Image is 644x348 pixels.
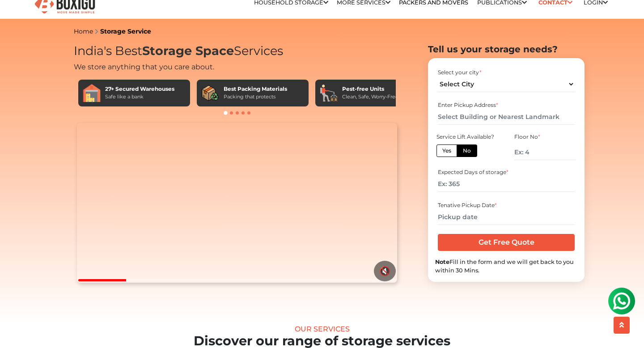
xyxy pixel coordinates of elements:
[224,93,287,101] div: Packing that protects
[74,63,214,71] span: We store anything that you care about.
[438,201,574,209] div: Tenative Pickup Date
[342,85,398,93] div: Pest-free Units
[435,258,577,275] div: Fill in the form and we will get back to you within 30 Mins.
[9,9,27,27] img: whatsapp-icon.svg
[514,144,576,160] input: Ex: 4
[105,93,174,101] div: Safe like a bank
[435,259,449,265] b: Note
[320,84,338,102] img: Pest-free Units
[26,325,619,333] div: Our Services
[201,84,219,102] img: Best Packing Materials
[77,123,397,283] video: Your browser does not support the video tag.
[438,234,574,251] input: Get Free Quote
[438,109,574,125] input: Select Building or Nearest Landmark
[457,144,477,157] label: No
[83,84,101,102] img: 27+ Secured Warehouses
[436,144,457,157] label: Yes
[438,168,574,176] div: Expected Days of storage
[74,44,400,59] h1: India's Best Services
[105,85,174,93] div: 27+ Secured Warehouses
[436,133,498,141] div: Service Lift Available?
[514,133,576,141] div: Floor No
[438,176,574,192] input: Ex: 365
[438,68,574,76] div: Select your city
[374,261,396,281] button: 🔇
[438,101,574,109] div: Enter Pickup Address
[342,93,398,101] div: Clean, Safe, Worry-Free
[142,43,234,58] span: Storage Space
[100,27,151,35] a: Storage Service
[428,44,585,55] h2: Tell us your storage needs?
[74,27,93,35] a: Home
[224,85,287,93] div: Best Packing Materials
[438,209,574,225] input: Pickup date
[614,317,630,334] button: scroll up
